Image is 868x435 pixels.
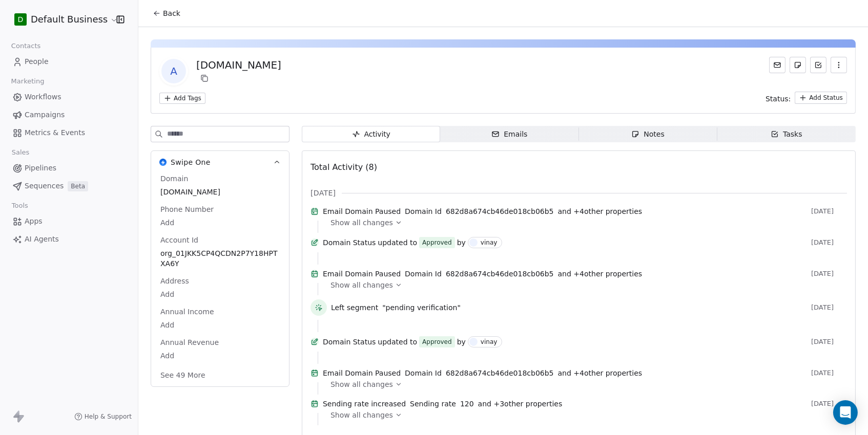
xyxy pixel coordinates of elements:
[151,151,289,173] button: Swipe OneSwipe One
[330,410,840,420] a: Show all changes
[25,216,43,227] span: Apps
[457,237,466,248] span: by
[422,237,452,248] div: Approved
[330,379,840,389] a: Show all changes
[811,369,847,377] span: [DATE]
[158,235,200,245] span: Account Id
[330,217,840,228] a: Show all changes
[331,302,378,313] span: Left segment
[378,237,417,248] span: updated to
[8,89,130,105] a: Workflows
[8,53,130,70] a: People
[460,399,474,409] span: 120
[154,366,212,384] button: See 49 More
[323,399,406,409] span: Sending rate increased
[7,74,49,89] span: Marketing
[159,159,167,166] img: Swipe One
[160,187,280,197] span: [DOMAIN_NAME]
[558,269,643,279] span: and + 4 other properties
[196,58,281,72] div: [DOMAIN_NAME]
[811,303,847,312] span: [DATE]
[158,204,216,214] span: Phone Number
[323,337,376,347] span: Domain Status
[12,11,109,28] button: DDefault Business
[147,4,187,23] button: Back
[160,351,280,361] span: Add
[8,160,130,177] a: Pipelines
[161,59,186,83] span: a
[811,238,847,247] span: [DATE]
[811,270,847,278] span: [DATE]
[330,217,393,228] span: Show all changes
[25,127,85,138] span: Metrics & Events
[631,129,664,140] div: Notes
[405,368,442,378] span: Domain Id
[25,234,59,245] span: AI Agents
[158,337,221,347] span: Annual Revenue
[811,338,847,346] span: [DATE]
[8,178,130,194] a: SequencesBeta
[25,56,49,67] span: People
[405,269,442,279] span: Domain Id
[811,207,847,215] span: [DATE]
[7,145,34,160] span: Sales
[8,213,130,230] a: Apps
[159,93,205,104] button: Add Tags
[323,368,401,378] span: Email Domain Paused
[160,320,280,330] span: Add
[31,13,108,26] span: Default Business
[160,217,280,228] span: Add
[478,399,563,409] span: and + 3 other properties
[68,181,88,191] span: Beta
[766,94,791,104] span: Status:
[795,92,847,104] button: Add Status
[323,237,376,248] span: Domain Status
[323,269,401,279] span: Email Domain Paused
[405,206,442,216] span: Domain Id
[833,400,858,425] div: Open Intercom Messenger
[481,338,498,345] div: vinay
[25,163,56,173] span: Pipelines
[558,368,643,378] span: and + 4 other properties
[481,239,498,246] div: vinay
[323,206,401,216] span: Email Domain Paused
[311,162,377,172] span: Total Activity (8)
[330,280,840,290] a: Show all changes
[74,412,132,421] a: Help & Support
[811,400,847,408] span: [DATE]
[7,198,32,213] span: Tools
[8,124,130,141] a: Metrics & Events
[25,110,65,120] span: Campaigns
[158,173,190,184] span: Domain
[25,92,61,102] span: Workflows
[491,129,527,140] div: Emails
[422,337,452,347] div: Approved
[330,280,393,290] span: Show all changes
[410,399,456,409] span: Sending rate
[446,368,554,378] span: 682d8a674cb46de018cb06b5
[311,188,336,198] span: [DATE]
[558,206,643,216] span: and + 4 other properties
[7,38,45,54] span: Contacts
[158,307,216,317] span: Annual Income
[457,337,466,347] span: by
[25,181,64,191] span: Sequences
[151,173,289,386] div: Swipe OneSwipe One
[18,14,24,25] span: D
[163,8,180,18] span: Back
[160,289,280,299] span: Add
[8,231,130,248] a: AI Agents
[158,276,191,286] span: Address
[378,337,417,347] span: updated to
[446,206,554,216] span: 682d8a674cb46de018cb06b5
[771,129,802,140] div: Tasks
[171,157,211,167] span: Swipe One
[330,379,393,389] span: Show all changes
[382,302,461,313] span: "pending verification"
[85,412,132,421] span: Help & Support
[8,106,130,123] a: Campaigns
[446,269,554,279] span: 682d8a674cb46de018cb06b5
[330,410,393,420] span: Show all changes
[160,248,280,269] span: org_01JKK5CP4QCDN2P7Y18HPTXA6Y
